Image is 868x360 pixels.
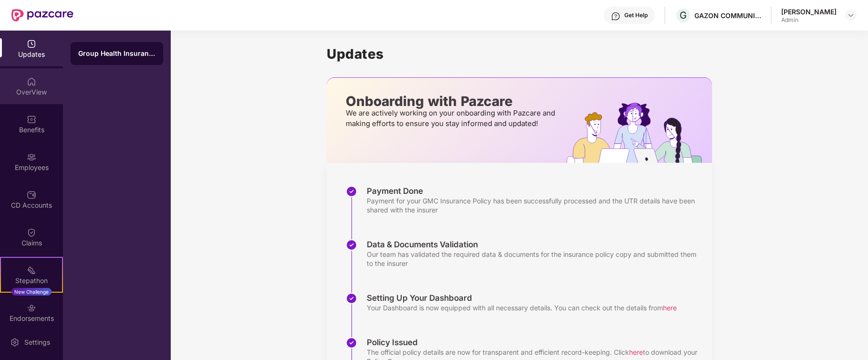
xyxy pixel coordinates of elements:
[1,276,62,286] div: Stepathon
[680,10,687,21] span: G
[27,303,36,313] img: svg+xml;base64,PHN2ZyBpZD0iRW5kb3JzZW1lbnRzIiB4bWxucz0iaHR0cDovL3d3dy53My5vcmcvMjAwMC9zdmciIHdpZH...
[21,338,53,347] div: Settings
[367,337,703,348] div: Policy Issued
[11,9,73,21] img: New Pazcare Logo
[27,152,36,162] img: svg+xml;base64,PHN2ZyBpZD0iRW1wbG95ZWVzIiB4bWxucz0iaHR0cDovL3d3dy53My5vcmcvMjAwMC9zdmciIHdpZHRoPS...
[27,190,36,200] img: svg+xml;base64,PHN2ZyBpZD0iQ0RfQWNjb3VudHMiIGRhdGEtbmFtZT0iQ0QgQWNjb3VudHMiIHhtbG5zPSJodHRwOi8vd3...
[629,348,643,356] span: here
[567,103,712,163] img: hrOnboarding
[10,338,20,347] img: svg+xml;base64,PHN2ZyBpZD0iU2V0dGluZy0yMHgyMCIgeG1sbnM9Imh0dHA6Ly93d3cudzMub3JnLzIwMDAvc3ZnIiB3aW...
[781,7,837,16] div: [PERSON_NAME]
[346,108,558,129] p: We are actively working on your onboarding with Pazcare and making efforts to ensure you stay inf...
[847,11,855,19] img: svg+xml;base64,PHN2ZyBpZD0iRHJvcGRvd24tMzJ4MzIiIHhtbG5zPSJodHRwOi8vd3d3LnczLm9yZy8yMDAwL3N2ZyIgd2...
[346,337,357,349] img: svg+xml;base64,PHN2ZyBpZD0iU3RlcC1Eb25lLTMyeDMyIiB4bWxucz0iaHR0cDovL3d3dy53My5vcmcvMjAwMC9zdmciIH...
[327,46,712,62] h1: Updates
[27,265,36,275] img: svg+xml;base64,PHN2ZyB4bWxucz0iaHR0cDovL3d3dy53My5vcmcvMjAwMC9zdmciIHdpZHRoPSIyMSIgaGVpZ2h0PSIyMC...
[611,11,620,21] img: svg+xml;base64,PHN2ZyBpZD0iSGVscC0zMngzMiIgeG1sbnM9Imh0dHA6Ly93d3cudzMub3JnLzIwMDAvc3ZnIiB3aWR0aD...
[27,115,36,124] img: svg+xml;base64,PHN2ZyBpZD0iQmVuZWZpdHMiIHhtbG5zPSJodHRwOi8vd3d3LnczLm9yZy8yMDAwL3N2ZyIgd2lkdGg9Ij...
[27,39,36,49] img: svg+xml;base64,PHN2ZyBpZD0iVXBkYXRlZCIgeG1sbnM9Imh0dHA6Ly93d3cudzMub3JnLzIwMDAvc3ZnIiB3aWR0aD0iMj...
[27,77,36,86] img: svg+xml;base64,PHN2ZyBpZD0iSG9tZSIgeG1sbnM9Imh0dHA6Ly93d3cudzMub3JnLzIwMDAvc3ZnIiB3aWR0aD0iMjAiIG...
[694,11,761,20] div: GAZON COMMUNICATIONS INDIA LIMITED
[624,11,648,19] div: Get Help
[11,288,52,296] div: New Challenge
[663,304,677,312] span: here
[367,250,703,268] div: Our team has validated the required data & documents for the insurance policy copy and submitted ...
[367,239,703,250] div: Data & Documents Validation
[367,196,703,214] div: Payment for your GMC Insurance Policy has been successfully processed and the UTR details have be...
[78,49,155,58] div: Group Health Insurance
[346,97,558,106] p: Onboarding with Pazcare
[346,293,357,304] img: svg+xml;base64,PHN2ZyBpZD0iU3RlcC1Eb25lLTMyeDMyIiB4bWxucz0iaHR0cDovL3d3dy53My5vcmcvMjAwMC9zdmciIH...
[781,16,837,24] div: Admin
[346,239,357,251] img: svg+xml;base64,PHN2ZyBpZD0iU3RlcC1Eb25lLTMyeDMyIiB4bWxucz0iaHR0cDovL3d3dy53My5vcmcvMjAwMC9zdmciIH...
[367,303,677,312] div: Your Dashboard is now equipped with all necessary details. You can check out the details from
[367,293,677,303] div: Setting Up Your Dashboard
[27,228,36,237] img: svg+xml;base64,PHN2ZyBpZD0iQ2xhaW0iIHhtbG5zPSJodHRwOi8vd3d3LnczLm9yZy8yMDAwL3N2ZyIgd2lkdGg9IjIwIi...
[346,186,357,197] img: svg+xml;base64,PHN2ZyBpZD0iU3RlcC1Eb25lLTMyeDMyIiB4bWxucz0iaHR0cDovL3d3dy53My5vcmcvMjAwMC9zdmciIH...
[367,186,703,196] div: Payment Done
